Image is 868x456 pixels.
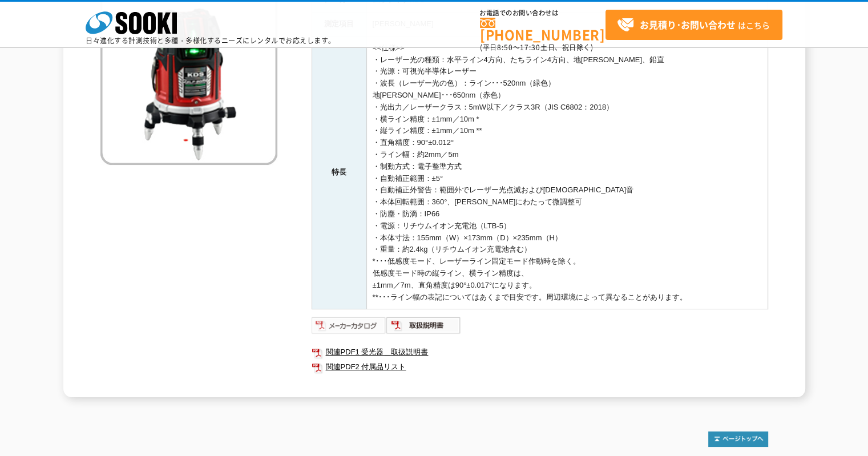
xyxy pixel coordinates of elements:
a: 取扱説明書 [386,324,461,333]
span: 8:50 [497,42,513,53]
a: 関連PDF1 受光器＿取扱説明書 [312,345,768,360]
img: メーカーカタログ [312,316,386,334]
img: 取扱説明書 [386,316,461,334]
span: 17:30 [520,42,540,53]
th: 特長 [312,36,366,309]
span: はこちら [617,17,770,34]
span: (平日 ～ 土日、祝日除く) [480,42,593,53]
a: [PHONE_NUMBER] [480,18,605,41]
img: トップページへ [708,431,768,447]
a: メーカーカタログ [312,324,386,333]
a: お見積り･お問い合わせはこちら [605,10,782,40]
p: 日々進化する計測技術と多種・多様化するニーズにレンタルでお応えします。 [86,37,336,44]
strong: お見積り･お問い合わせ [640,18,736,31]
td: <<仕様>> ・レーザー光の種類：水平ライン4方向、たちライン4方向、地[PERSON_NAME]、鉛直 ・光源：可視光半導体レーザー ・波長（レーザー光の色）：ライン･･･520nm（緑色） ... [366,36,768,309]
a: 関連PDF2 付属品リスト [312,360,768,374]
span: お電話でのお問い合わせは [480,10,605,17]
